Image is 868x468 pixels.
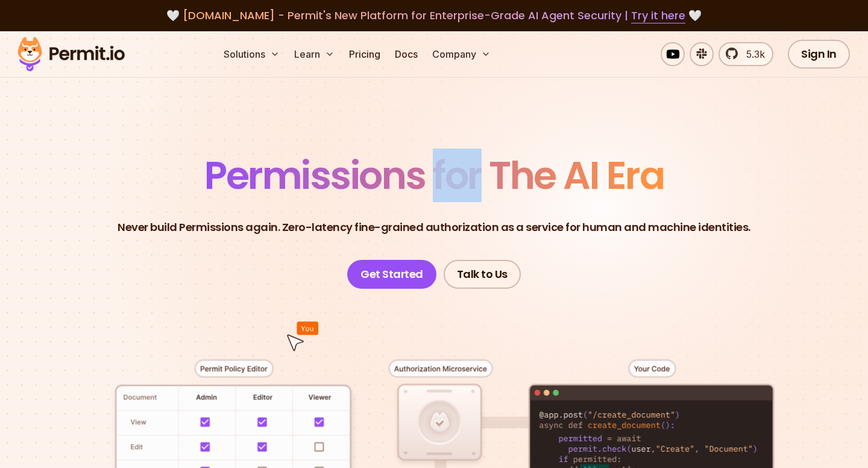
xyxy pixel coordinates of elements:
[344,42,385,66] a: Pricing
[631,8,685,23] a: Try it here
[788,40,850,69] a: Sign In
[347,260,436,289] a: Get Started
[29,7,839,24] div: 🤍 🤍
[719,42,773,66] a: 5.3k
[183,8,685,23] span: [DOMAIN_NAME] - Permit's New Platform for Enterprise-Grade AI Agent Security |
[204,149,664,202] span: Permissions for The AI Era
[12,34,130,75] img: Permit logo
[219,42,285,66] button: Solutions
[444,260,521,289] a: Talk to Us
[118,219,750,236] p: Never build Permissions again. Zero-latency fine-grained authorization as a service for human and...
[427,42,495,66] button: Company
[289,42,339,66] button: Learn
[739,47,765,61] span: 5.3k
[390,42,423,66] a: Docs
